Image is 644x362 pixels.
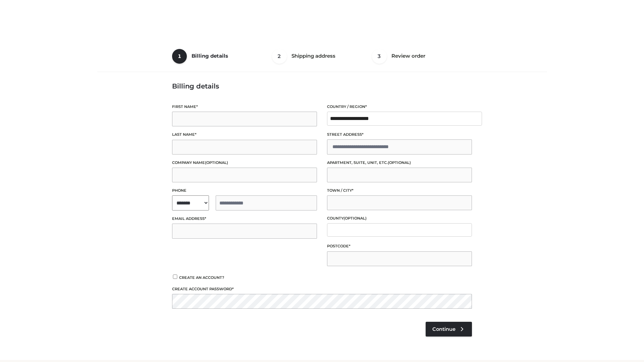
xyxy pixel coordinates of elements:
span: (optional) [343,216,367,221]
a: Continue [426,322,472,337]
span: 1 [172,49,187,64]
span: Shipping address [291,53,335,59]
label: Email address [172,216,317,222]
span: Review order [391,53,425,59]
label: Phone [172,187,317,194]
label: Street address [327,131,472,138]
span: Billing details [192,53,228,59]
span: 3 [372,49,387,64]
span: 2 [272,49,287,64]
label: County [327,215,472,222]
span: Continue [432,326,455,332]
h3: Billing details [172,82,472,90]
label: First name [172,104,317,110]
label: Company name [172,160,317,166]
input: Create an account? [172,275,178,279]
label: Apartment, suite, unit, etc. [327,160,472,166]
label: Postcode [327,243,472,249]
span: Create an account? [179,275,224,280]
label: Country / Region [327,104,472,110]
label: Last name [172,131,317,138]
label: Town / City [327,187,472,194]
span: (optional) [388,160,411,165]
span: (optional) [205,160,228,165]
label: Create account password [172,286,472,292]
